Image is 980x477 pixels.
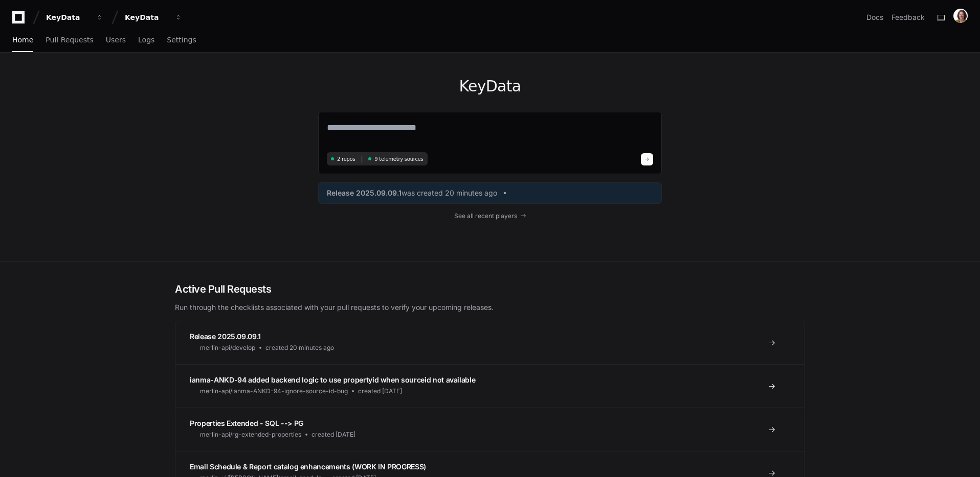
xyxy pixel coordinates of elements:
[358,387,402,395] span: created [DATE]
[953,9,968,23] img: ACg8ocLxjWwHaTxEAox3-XWut-danNeJNGcmSgkd_pWXDZ2crxYdQKg=s96-c
[190,419,303,427] span: Properties Extended - SQL --> PG
[402,188,497,198] span: was created 20 minutes ago
[190,375,475,384] span: ianma-ANKD-94 added backend logic to use propertyid when sourceid not available
[12,37,33,43] span: Home
[46,37,93,43] span: Pull Requests
[138,29,154,52] a: Logs
[327,188,402,198] span: Release 2025.09.09.1
[866,12,883,22] a: Docs
[106,37,126,43] span: Users
[327,188,653,198] a: Release 2025.09.09.1was created 20 minutes ago
[318,77,662,96] h1: KeyData
[138,37,154,43] span: Logs
[175,302,805,313] p: Run through the checklists associated with your pull requests to verify your upcoming releases.
[190,332,261,341] span: Release 2025.09.09.1
[190,462,426,471] span: Email Schedule & Report catalog enhancements (WORK IN PROGRESS)
[125,12,169,22] div: KeyData
[175,282,805,296] h2: Active Pull Requests
[265,344,334,352] span: created 20 minutes ago
[121,8,186,27] button: KeyData
[175,408,805,451] a: Properties Extended - SQL --> PGmerlin-api/rg-extended-propertiescreated [DATE]
[311,431,355,439] span: created [DATE]
[42,8,107,27] button: KeyData
[374,155,423,163] span: 9 telemetry sources
[318,212,662,220] a: See all recent players
[337,155,355,163] span: 2 repos
[106,29,126,52] a: Users
[167,29,196,52] a: Settings
[200,387,348,395] span: merlin-api/ianma-ANKD-94-ignore-source-id-bug
[46,29,93,52] a: Pull Requests
[454,212,517,220] span: See all recent players
[167,37,196,43] span: Settings
[175,364,805,408] a: ianma-ANKD-94 added backend logic to use propertyid when sourceid not availablemerlin-api/ianma-A...
[200,344,255,352] span: merlin-api/develop
[46,12,90,22] div: KeyData
[175,321,805,364] a: Release 2025.09.09.1merlin-api/developcreated 20 minutes ago
[200,431,301,439] span: merlin-api/rg-extended-properties
[892,12,925,22] button: Feedback
[12,29,33,52] a: Home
